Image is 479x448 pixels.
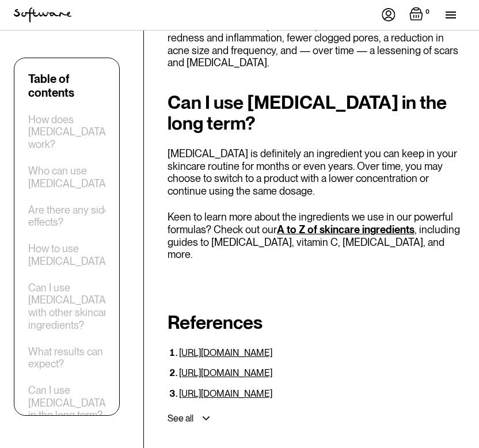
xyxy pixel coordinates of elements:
a: [URL][DOMAIN_NAME] [179,347,272,358]
div: 0 [423,7,432,17]
div: See all [168,413,193,424]
a: [URL][DOMAIN_NAME] [179,388,272,399]
img: Software Logo [14,7,71,22]
p: Once it starts to work, you can expect to notice a decrease in redness and inflammation, fewer cl... [168,20,465,69]
a: How to use [MEDICAL_DATA] [28,242,114,267]
p: Keen to learn more about the ingredients we use in our powerful formulas? Check out our , includi... [168,211,465,260]
a: Who can use [MEDICAL_DATA]? [28,165,114,189]
a: Are there any side effects? [28,204,114,229]
a: home [14,7,71,22]
a: Can I use [MEDICAL_DATA] with other skincare ingredients? [28,282,114,331]
a: How does [MEDICAL_DATA] work? [28,113,114,151]
a: A to Z of skincare ingredients [277,223,415,236]
a: [URL][DOMAIN_NAME] [179,367,272,378]
p: [MEDICAL_DATA] is definitely an ingredient you can keep in your skincare routine for months or ev... [168,147,465,197]
a: Can I use [MEDICAL_DATA] in the long term? [28,384,114,422]
div: Table of contents [28,72,114,100]
h2: References [168,312,465,333]
h2: Can I use [MEDICAL_DATA] in the long term? [168,92,465,134]
a: What results can I expect? [28,346,114,370]
a: Open empty cart [409,7,432,23]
